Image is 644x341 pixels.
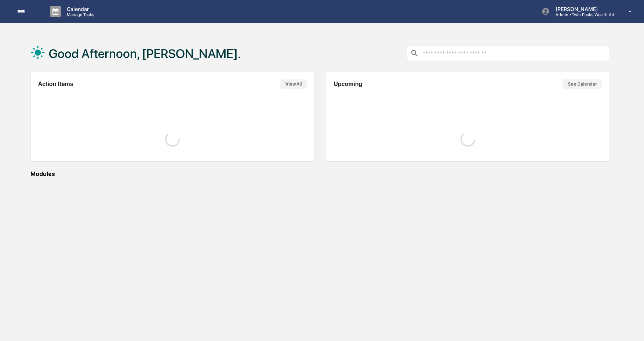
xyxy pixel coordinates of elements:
p: Calendar [61,6,98,12]
p: Manage Tasks [61,12,98,17]
h2: Action Items [38,81,73,87]
h2: Upcoming [334,81,362,87]
div: Modules [30,170,610,177]
img: logo [18,10,35,12]
p: [PERSON_NAME] [550,6,618,12]
p: Admin • Twin Peaks Wealth Advisors [550,12,618,17]
button: View All [280,79,307,89]
h1: Good Afternoon, [PERSON_NAME]. [49,46,241,61]
button: See Calendar [563,79,602,89]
